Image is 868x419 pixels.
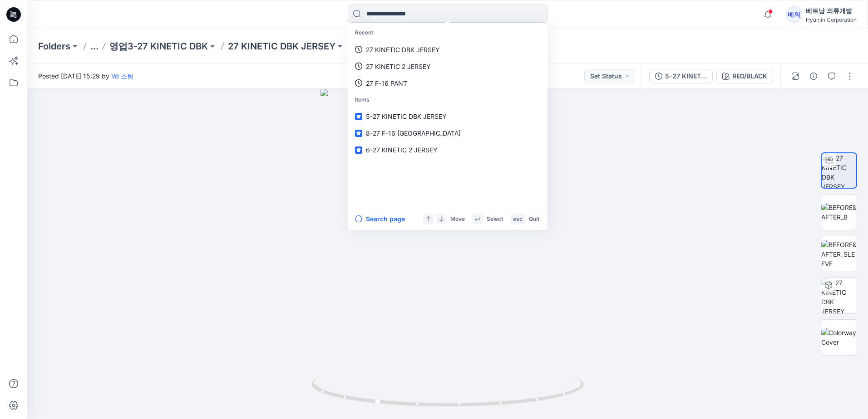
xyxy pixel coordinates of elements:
p: Move [450,214,465,224]
p: esc [513,214,523,224]
img: BEFORE&AFTER_SLEEVE [821,240,857,268]
a: 27 KINETIC DBK JERSEY [228,40,335,53]
a: 8-27 F-16 [GEOGRAPHIC_DATA] [350,125,546,141]
span: 5-27 KINETIC DBK JERSEY [366,112,446,120]
p: Items [350,92,546,108]
a: 5-27 KINETIC DBK JERSEY [350,108,546,125]
img: 5-27 KINETIC DBK JERSEY [822,153,856,188]
span: 8-27 F-16 [GEOGRAPHIC_DATA] [366,129,461,137]
a: 영업3-27 KINETIC DBK [109,40,208,53]
div: 베트남 의류개발 [806,5,857,16]
a: Vd 소팀 [111,72,133,80]
button: 5-27 KINETIC DBK JERSEY [649,69,713,83]
button: Details [806,69,821,83]
p: 27 F-16 PANT [366,78,407,88]
a: 27 KINETIC 2 JERSEY [350,58,546,75]
a: 6-27 KINETIC 2 JERSEY [350,141,546,158]
img: Colorway Cover [821,328,857,347]
p: 27 KINETIC DBK JERSEY [366,45,439,54]
button: RED/BLACK [716,69,773,83]
div: RED/BLACK [732,71,767,81]
div: Hyunjin Corporation [806,16,857,23]
button: Search page [355,214,405,224]
p: 27 KINETIC 2 JERSEY [366,62,430,71]
span: Posted [DATE] 15:29 by [38,71,133,81]
button: ... [90,40,99,53]
img: 5-27 KINETIC DBK JERSEY RED/BLACK [821,278,857,313]
a: 27 KINETIC DBK JERSEY [350,41,546,58]
img: BEFORE&AFTER_B [821,203,857,222]
a: Folders [38,40,70,53]
div: 베의 [786,6,802,23]
p: Select [487,214,503,224]
span: 6-27 KINETIC 2 JERSEY [366,146,437,154]
p: Quit [529,214,539,224]
p: Recent [350,24,546,41]
a: 27 F-16 PANT [350,75,546,92]
div: 5-27 KINETIC DBK JERSEY [665,71,707,81]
